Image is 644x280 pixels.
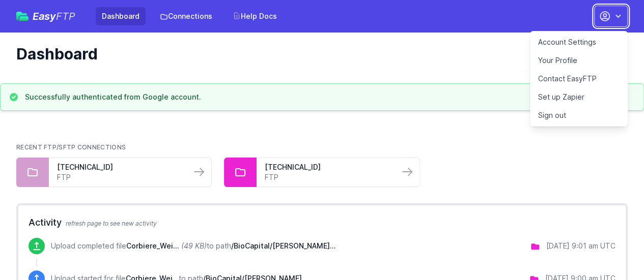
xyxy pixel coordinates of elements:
h2: Recent FTP/SFTP Connections [16,143,628,151]
a: FTP [57,172,183,182]
span: refresh page to see new activity [66,220,157,227]
a: Set up Zapier [530,88,628,106]
span: /BioCapital/Corbiere/Weigh [231,241,336,250]
a: Dashboard [96,7,146,25]
a: EasyFTP [16,11,75,21]
h3: Successfully authenticated from Google account. [25,92,201,102]
a: Sign out [530,106,628,125]
span: Easy [33,11,75,21]
a: Contact EasyFTP [530,70,628,88]
a: Your Profile [530,51,628,70]
span: FTP [56,10,75,22]
div: [DATE] 9:01 am UTC [546,241,615,251]
p: Upload completed file to path [51,241,336,251]
img: easyftp_logo.png [16,12,29,21]
h2: Activity [29,215,615,230]
a: Account Settings [530,33,628,51]
a: [TECHNICAL_ID] [57,162,183,172]
a: Help Docs [227,7,283,25]
a: FTP [265,172,390,182]
a: Connections [154,7,218,25]
a: [TECHNICAL_ID] [265,162,390,172]
iframe: Drift Widget Chat Controller [593,229,632,268]
h1: Dashboard [16,45,620,63]
span: Corbiere_Weigh_Data_Zebra.xlsx [126,241,179,250]
i: (49 KB) [181,241,207,250]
